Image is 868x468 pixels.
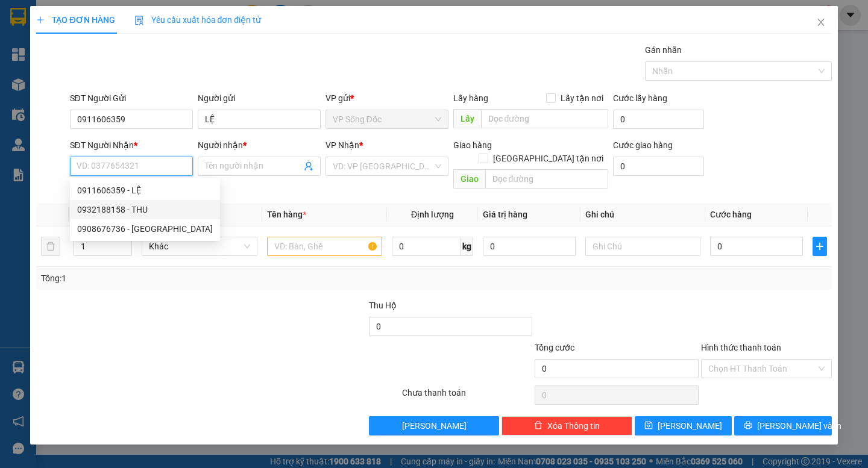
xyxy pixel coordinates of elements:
div: 0908676736 - MINH ANH [70,219,220,239]
div: SĐT Người Nhận [70,139,193,152]
div: Người nhận [198,139,321,152]
span: Khác [149,237,250,255]
img: icon [134,16,144,25]
span: Lấy [453,109,481,128]
span: Lấy tận nơi [556,92,608,105]
button: save[PERSON_NAME] [635,416,732,435]
label: Gán nhãn [645,45,682,55]
span: TẠO ĐƠN HÀNG [36,15,115,25]
span: save [644,421,653,431]
th: Ghi chú [580,203,705,226]
span: Cước hàng [710,210,752,219]
span: close [816,17,826,27]
span: plus [813,242,826,251]
span: printer [744,421,752,431]
div: 0932188158 - THU [70,200,220,219]
div: SĐT Người Gửi [70,92,193,105]
input: Dọc đường [485,169,608,189]
label: Cước giao hàng [613,140,673,150]
span: Giao hàng [453,140,492,150]
span: user-add [304,161,313,171]
span: Tên hàng [267,210,306,219]
div: Tổng: 1 [41,272,336,285]
div: 0908676736 - [GEOGRAPHIC_DATA] [77,222,213,236]
button: [PERSON_NAME] [369,416,500,435]
span: Thu Hộ [369,301,397,310]
input: 0 [483,237,576,256]
span: kg [461,237,473,256]
span: VP Nhận [325,140,359,150]
div: Người gửi [198,92,321,105]
span: [PERSON_NAME] [658,419,722,432]
span: Yêu cầu xuất hóa đơn điện tử [134,15,262,25]
label: Cước lấy hàng [613,93,667,103]
button: delete [41,237,60,256]
span: Giá trị hàng [483,210,527,219]
span: Xóa Thông tin [547,419,600,432]
button: Close [804,6,838,40]
span: plus [36,16,45,24]
input: VD: Bàn, Ghế [267,237,382,256]
button: deleteXóa Thông tin [502,416,632,435]
div: 0932188158 - THU [77,203,213,216]
input: Ghi Chú [585,237,700,256]
input: Dọc đường [481,109,608,128]
span: VP Sông Đốc [333,110,441,128]
span: Tổng cước [535,343,574,352]
div: Chưa thanh toán [401,386,534,407]
span: [PERSON_NAME] và In [757,419,841,432]
span: delete [534,421,542,431]
span: Giao [453,169,485,189]
input: Cước giao hàng [613,157,704,176]
span: Lấy hàng [453,93,488,103]
button: plus [813,237,827,256]
span: [GEOGRAPHIC_DATA] tận nơi [488,152,608,165]
label: Hình thức thanh toán [701,343,781,352]
div: 0911606359 - LỆ [70,181,220,200]
span: Định lượng [411,210,454,219]
input: Cước lấy hàng [613,110,704,129]
button: printer[PERSON_NAME] và In [734,416,831,435]
span: [PERSON_NAME] [402,419,467,432]
div: 0911606359 - LỆ [77,184,213,197]
div: VP gửi [325,92,448,105]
